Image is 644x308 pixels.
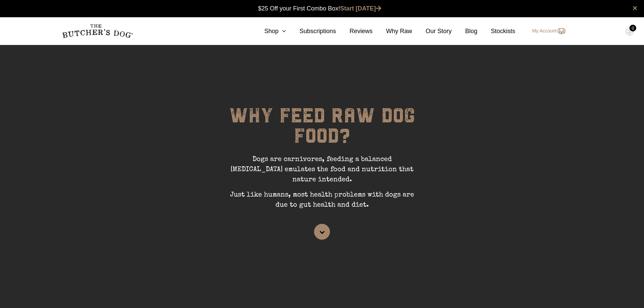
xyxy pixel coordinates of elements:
a: Stockists [477,27,515,36]
h1: WHY FEED RAW DOG FOOD? [221,105,424,155]
a: Blog [452,27,477,36]
div: 0 [629,25,636,31]
a: My Account [525,27,565,35]
a: Our Story [412,27,452,36]
a: Start [DATE] [340,5,381,12]
a: Subscriptions [286,27,336,36]
p: Just like humans, most health problems with dogs are due to gut health and diet. [221,190,424,215]
img: TBD_Cart-Empty.png [625,27,634,36]
a: Reviews [336,27,373,36]
p: Dogs are carnivores, feeding a balanced [MEDICAL_DATA] emulates the food and nutrition that natur... [221,155,424,190]
a: Why Raw [373,27,412,36]
a: close [633,4,637,12]
a: Shop [251,27,286,36]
